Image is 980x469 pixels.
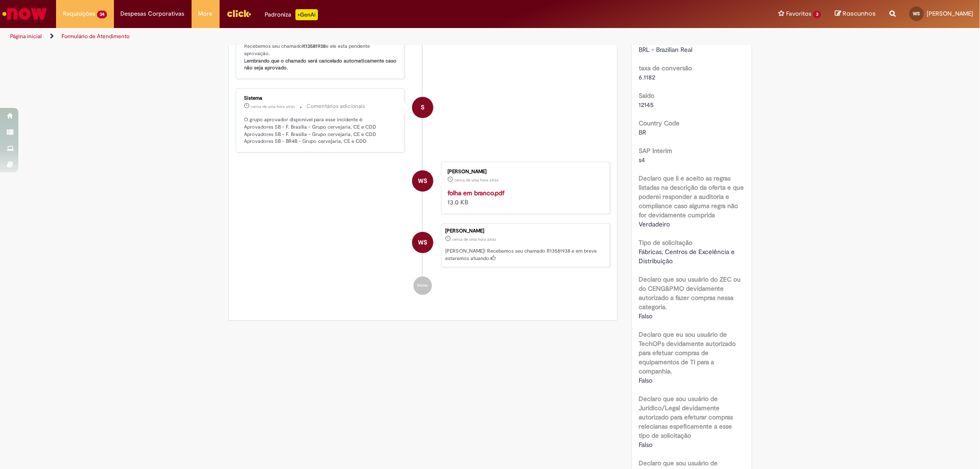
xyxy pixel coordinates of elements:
[639,156,645,164] span: s4
[445,228,605,234] div: [PERSON_NAME]
[412,97,433,118] div: System
[198,9,213,18] span: More
[639,174,744,219] b: Declaro que li e aceito as regras listadas na descrição da oferta e que poderei responder a audit...
[786,9,811,18] span: Favoritos
[452,237,496,242] time: 30/09/2025 14:34:16
[639,128,646,136] span: BR
[295,9,318,20] p: +GenAi
[244,96,397,101] div: Sistema
[265,9,318,20] div: Padroniza
[10,33,42,40] a: Página inicial
[448,188,600,207] div: 13.0 KB
[63,9,95,18] span: Requisições
[639,64,692,72] b: taxa de conversão
[639,147,672,155] b: SAP Interim
[639,238,692,247] b: Tipo de solicitação
[448,169,600,175] div: [PERSON_NAME]
[639,45,692,54] span: BRL - Brazilian Real
[639,312,652,320] span: Falso
[244,57,398,72] b: Lembrando que o chamado será cancelado automaticamente caso não seja aprovado.
[251,104,295,109] time: 30/09/2025 14:34:25
[639,330,736,375] b: Declaro que eu sou usuário de TechOPs devidamente autorizado para efetuar compras de equipamentos...
[639,395,733,440] b: Declaro que sou usuário de Jurídico/Legal devidamente autorizado para efeturar compras relecianas...
[639,275,741,311] b: Declaro que sou usuário do ZEC ou do CENG&PMO devidamente autorizado a fazer compras nessa catego...
[307,102,366,110] small: Comentários adicionais
[639,101,654,109] span: 12145
[843,9,876,18] span: Rascunhos
[813,11,821,18] span: 3
[454,177,498,183] time: 30/09/2025 14:31:03
[927,10,973,17] span: [PERSON_NAME]
[1,5,48,23] img: ServiceNow
[639,220,670,228] span: Verdadeiro
[227,6,251,20] img: click_logo_yellow_360x200.png
[639,119,680,127] b: Country Code
[639,73,655,81] span: 6.1182
[448,189,504,197] a: folha em branco.pdf
[639,248,736,265] span: Fábricas, Centros de Excelência e Distribuição
[303,43,326,50] b: R13581938
[421,96,425,119] span: S
[244,36,397,72] p: Olá! Recebemos seu chamado e ele esta pendente aprovação.
[412,170,433,192] div: Wictor Ferreira Da Silva
[835,10,876,18] a: Rascunhos
[418,170,427,192] span: WS
[244,116,397,145] p: O grupo aprovador disponível para esse incidente é: Aprovadores SB - F. Brasilia - Grupo cervejar...
[412,232,433,253] div: Wictor Ferreira Da Silva
[97,11,107,18] span: 34
[913,11,920,17] span: WS
[454,177,498,183] span: cerca de uma hora atrás
[639,91,654,100] b: Saldo
[251,104,295,109] span: cerca de uma hora atrás
[121,9,185,18] span: Despesas Corporativas
[7,28,646,45] ul: Trilhas de página
[236,223,611,267] li: Wictor Ferreira Da Silva
[639,441,652,449] span: Falso
[418,232,427,254] span: WS
[445,248,605,262] p: [PERSON_NAME]! Recebemos seu chamado R13581938 e em breve estaremos atuando.
[639,376,652,384] span: Falso
[62,33,130,40] a: Formulário de Atendimento
[452,237,496,242] span: cerca de uma hora atrás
